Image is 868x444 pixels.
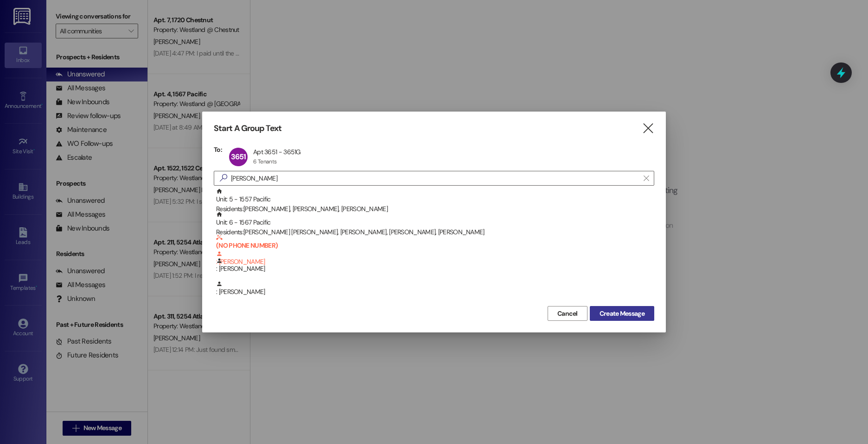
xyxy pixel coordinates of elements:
[253,148,301,156] div: Apt 3651 - 3651G
[639,171,654,185] button: Clear text
[214,145,222,154] h3: To:
[557,309,578,319] span: Cancel
[214,123,281,134] h3: Start A Group Text
[216,227,654,237] div: Residents: [PERSON_NAME] [PERSON_NAME], [PERSON_NAME], [PERSON_NAME], [PERSON_NAME]
[548,306,587,321] button: Cancel
[216,257,654,274] div: : [PERSON_NAME]
[216,281,654,297] div: : [PERSON_NAME]
[216,173,231,183] i: 
[216,234,654,250] b: (NO PHONE NUMBER)
[231,172,639,185] input: Search for any contact or apartment
[231,152,246,162] span: 3651
[253,158,277,165] div: 6 Tenants
[214,234,654,257] div: (NO PHONE NUMBER) : [PERSON_NAME]
[216,204,654,214] div: Residents: [PERSON_NAME], [PERSON_NAME], [PERSON_NAME]
[214,281,654,304] div: : [PERSON_NAME]
[642,124,654,133] i: 
[590,306,654,321] button: Create Message
[216,211,654,238] div: Unit: 6 - 1567 Pacific
[214,211,654,234] div: Unit: 6 - 1567 PacificResidents:[PERSON_NAME] [PERSON_NAME], [PERSON_NAME], [PERSON_NAME], [PERSO...
[644,175,649,182] i: 
[214,257,654,281] div: : [PERSON_NAME]
[216,234,654,267] div: : [PERSON_NAME]
[600,309,645,319] span: Create Message
[214,188,654,211] div: Unit: 5 - 1557 PacificResidents:[PERSON_NAME], [PERSON_NAME], [PERSON_NAME]
[216,188,654,214] div: Unit: 5 - 1557 Pacific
